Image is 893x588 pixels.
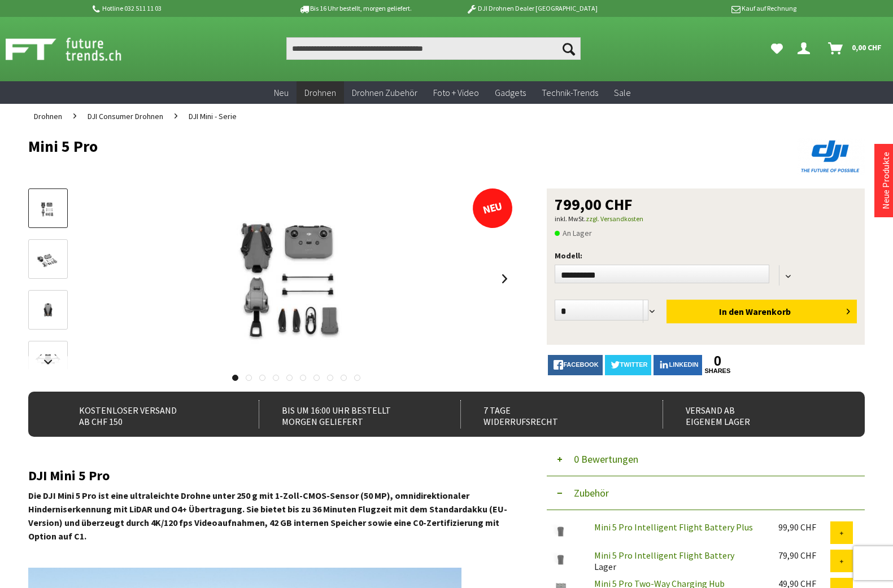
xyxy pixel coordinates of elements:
[259,400,437,428] div: Bis um 16:00 Uhr bestellt Morgen geliefert
[28,104,68,129] a: Drohnen
[586,214,643,223] a: zzgl. Versandkosten
[880,152,891,209] a: Neue Produkte
[555,249,857,262] p: Modell:
[765,37,789,60] a: Meine Favoriten
[555,212,857,226] p: inkl. MwSt.
[585,550,769,572] div: Lager
[91,2,267,15] p: Hotline 032 511 11 03
[620,361,648,368] span: twitter
[669,361,698,368] span: LinkedIn
[542,87,598,98] span: Technik-Trends
[352,87,417,98] span: Drohnen Zubehör
[557,37,581,60] button: Suchen
[654,355,702,375] a: LinkedIn
[594,521,753,533] a: Mini 5 Pro Intelligent Flight Battery Plus
[547,550,575,568] img: Mini 5 Pro Intelligent Flight Battery
[563,361,598,368] span: facebook
[667,300,857,323] button: In den Warenkorb
[6,35,146,63] img: Shop Futuretrends - zur Startseite wechseln
[746,306,791,317] span: Warenkorb
[663,400,840,428] div: Versand ab eigenem Lager
[183,104,242,129] a: DJI Mini - Serie
[28,468,513,483] h2: DJI Mini 5 Pro
[547,476,865,510] button: Zubehör
[344,81,425,104] a: Drohnen Zubehör
[304,87,336,98] span: Drohnen
[534,81,606,104] a: Technik-Trends
[82,104,169,129] a: DJI Consumer Drohnen
[161,188,432,369] img: Mini 5 Pro
[793,37,819,60] a: Dein Konto
[555,196,633,212] span: 799,00 CHF
[88,111,163,121] span: DJI Consumer Drohnen
[594,550,734,561] a: Mini 5 Pro Intelligent Flight Battery
[189,111,237,121] span: DJI Mini - Serie
[555,226,592,240] span: An Lager
[614,87,631,98] span: Sale
[28,138,698,155] h1: Mini 5 Pro
[443,2,620,15] p: DJI Drohnen Dealer [GEOGRAPHIC_DATA]
[425,81,487,104] a: Foto + Video
[286,37,580,60] input: Produkt, Marke, Kategorie, EAN, Artikelnummer…
[274,87,289,98] span: Neu
[778,521,830,533] div: 99,90 CHF
[704,367,730,375] a: shares
[34,111,62,121] span: Drohnen
[32,198,64,220] img: Vorschau: Mini 5 Pro
[266,81,297,104] a: Neu
[620,2,796,15] p: Kauf auf Rechnung
[547,442,865,476] button: 0 Bewertungen
[606,81,639,104] a: Sale
[433,87,479,98] span: Foto + Video
[487,81,534,104] a: Gadgets
[495,87,526,98] span: Gadgets
[824,37,887,60] a: Warenkorb
[56,400,234,428] div: Kostenloser Versand ab CHF 150
[852,38,882,56] span: 0,00 CHF
[547,521,575,540] img: Mini 5 Pro Intelligent Flight Battery Plus
[460,400,638,428] div: 7 Tage Widerrufsrecht
[719,306,744,317] span: In den
[267,2,443,15] p: Bis 16 Uhr bestellt, morgen geliefert.
[797,138,865,175] img: DJI
[605,355,652,375] a: twitter
[548,355,602,375] a: facebook
[28,490,507,542] strong: Die DJI Mini 5 Pro ist eine ultraleichte Drohne unter 250 g mit 1-Zoll-CMOS-Sensor (50 MP), omnid...
[297,81,344,104] a: Drohnen
[704,355,730,367] a: 0
[778,550,830,561] div: 79,90 CHF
